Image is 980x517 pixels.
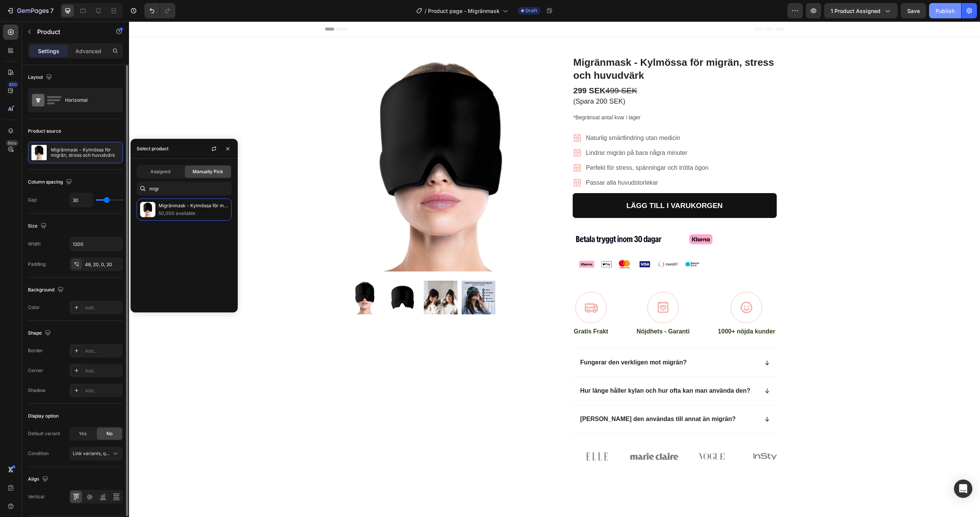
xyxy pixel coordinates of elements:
button: Lägg till i varukorgen [444,172,648,197]
div: Add... [85,387,121,394]
span: Link variants, quantity <br> between same products [73,450,186,456]
div: Add... [85,348,121,354]
img: gempages_581080910313554515-bc5133b4-2258-4cf2-90b4-e5f5febe1cef.png [559,424,607,446]
span: 1 product assigned [831,7,880,15]
img: gempages_581080910313554515-0db77b19-cf97-4859-8b0d-d4c58c869aa9.png [444,424,492,446]
div: Horizontal [65,91,112,109]
div: Padding [28,261,46,268]
span: Save [907,8,920,14]
div: Add... [85,304,121,311]
div: Select product [137,145,168,152]
div: Lägg till i varukorgen [497,180,594,189]
div: Background [28,285,65,295]
div: Shape [28,328,52,338]
p: Lindrar migrän på bara några minuter [457,127,580,136]
p: Migränmask - Kylmössa för migrän, stress och huvudvärk [51,147,119,158]
div: Shadow [28,387,46,394]
div: Product source [28,128,61,135]
div: Add... [85,367,121,374]
div: Vertical [28,493,44,500]
div: Gap [28,197,37,203]
input: Search in Settings & Advanced [137,182,232,195]
div: Layout [28,72,54,83]
div: Publish [936,7,955,15]
span: / [425,7,426,15]
p: Perfekt för stress, spänningar och trötta ögon [457,142,580,151]
span: Yes [79,430,87,437]
iframe: Design area [129,21,980,517]
div: Align [28,474,50,484]
p: Hur länge håller kylan och hur ofta kan man använda den? [451,366,622,374]
p: Product [37,27,102,36]
span: Manually Pick [193,168,223,175]
span: Product page - Migränmask [428,7,500,15]
p: 50,000 available [158,210,228,217]
div: Color [28,304,40,311]
p: Fungerar den verkligen mot migrän? [451,337,558,345]
p: Nöjdhets - Garanti [508,306,561,314]
div: 450 [7,81,18,88]
div: Beta [6,140,18,146]
h1: Migränmask - Kylmössa för migrän, stress och huvudvärk [444,34,648,62]
input: Auto [70,237,122,251]
p: Passar alla huvudstorlekar [457,157,580,166]
div: Corner [28,367,43,374]
img: gempages_581080910313554515-b97a5edd-53eb-4f92-bef9-2c2ed9d909b8.png [616,424,664,446]
strong: 299 SEK [444,65,477,73]
button: Publish [929,3,961,18]
p: [PERSON_NAME] den användas till annat än migrän? [451,394,607,402]
div: Condition [28,450,49,457]
div: Size [28,221,48,231]
img: gempages_581080910313554515-f70e10c4-0bb8-4f76-8450-d3762dbccdaf.png [444,209,586,226]
div: Column spacing [28,177,73,187]
s: 499 SEK [477,65,508,73]
div: Border [28,347,43,354]
p: Advanced [75,47,101,55]
p: 1000+ nöjda kunder [589,306,646,314]
div: Undo/Redo [144,3,175,18]
p: *Begränsat antal kvar i lager [444,91,647,101]
button: Link variants, quantity <br> between same products [69,447,123,460]
div: 48, 20, 0, 20 [85,261,121,268]
button: Save [901,3,926,18]
div: Width [28,241,41,247]
p: Naturlig smärtlindring utan medicin [457,112,580,121]
button: 7 [3,3,57,18]
p: Settings [38,47,59,55]
button: 1 product assigned [824,3,898,18]
p: Migränmask - Kylmössa för migrän, stress och huvudvärk [158,202,228,210]
span: Assigned [150,168,170,175]
img: Macforum | Borås - Macforum butiker [444,235,578,254]
span: (Spara 200 SEK) [444,76,497,84]
div: Open Intercom Messenger [954,480,972,498]
img: gempages_581080910313554515-d6bfa8d2-5c1a-4ad9-869b-ccdb75515f9b.png [501,424,549,446]
div: Display option [28,413,59,419]
span: No [106,430,113,437]
p: Gratis Frakt [445,306,479,314]
p: 7 [50,6,54,15]
input: Auto [70,193,93,207]
div: Default variant [28,430,60,437]
span: Draft [526,7,537,14]
img: product feature img [31,145,47,160]
img: collections [140,202,155,217]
